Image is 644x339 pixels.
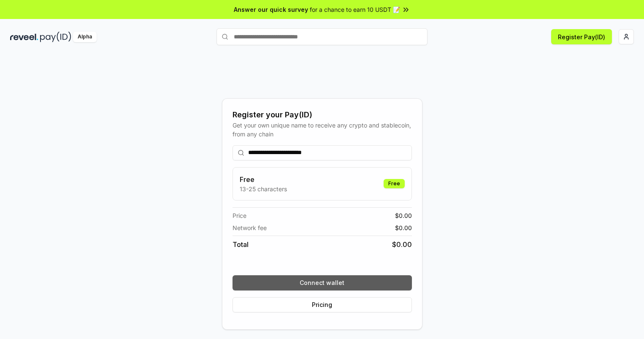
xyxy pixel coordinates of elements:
[73,32,97,42] div: Alpha
[240,174,287,184] h3: Free
[233,275,412,290] button: Connect wallet
[310,5,400,14] span: for a chance to earn 10 USDT 📝
[233,239,249,250] span: Total
[10,32,38,42] img: reveel_dark
[395,211,412,220] span: $ 0.00
[234,5,308,14] span: Answer our quick survey
[395,223,412,232] span: $ 0.00
[240,184,287,193] p: 13-25 characters
[233,297,412,312] button: Pricing
[392,239,412,250] span: $ 0.00
[233,211,246,220] span: Price
[233,121,412,138] div: Get your own unique name to receive any crypto and stablecoin, from any chain
[40,32,71,42] img: pay_id
[551,29,612,44] button: Register Pay(ID)
[233,223,267,232] span: Network fee
[233,109,412,121] div: Register your Pay(ID)
[384,179,405,188] div: Free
